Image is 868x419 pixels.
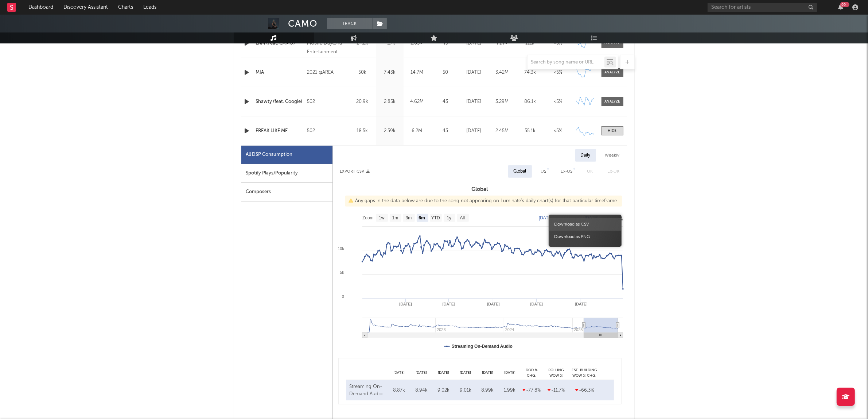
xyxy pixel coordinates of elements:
div: 43 [433,127,458,135]
div: 8.87k [390,387,409,394]
text: [DATE] [487,302,500,306]
div: [DATE] [499,370,521,376]
div: 18.5k [351,127,374,135]
div: 3.29M [490,98,514,105]
div: 3.42M [490,69,514,76]
div: [DATE] [432,370,455,376]
div: 4.62M [405,98,429,105]
div: 8.94k [412,387,431,394]
button: Export CSV [340,169,370,174]
div: 2.85k [378,98,402,105]
div: US [541,167,546,176]
div: <5% [546,98,571,105]
div: [DATE] [476,370,499,376]
div: All DSP Consumption [241,146,332,164]
div: Est. Building WoW % Chg. [570,368,599,378]
div: [DATE] [462,69,486,76]
text: All [460,216,464,221]
div: -66.3 % [572,387,598,394]
div: 502 [307,127,347,135]
div: <5% [546,69,571,76]
div: 86.1k [518,98,542,105]
a: Shawty (feat. Coogie) [256,98,304,105]
div: 55.1k [518,127,542,135]
a: MIA [256,69,304,76]
div: 1.99k [501,387,519,394]
div: Composers [241,183,332,201]
div: DoD % Chg. [521,368,543,378]
div: [DATE] [455,370,477,376]
div: 7.43k [378,69,402,76]
text: Streaming On-Demand Audio [452,344,513,349]
h3: Global [333,185,627,194]
div: 14.7M [405,69,429,76]
text: YTD [431,216,440,221]
a: FREAK LIKE ME [256,127,304,135]
div: Ex-US [561,167,573,176]
div: 2.59k [378,127,402,135]
text: [DATE] [575,302,588,306]
div: -77.8 % [523,387,541,394]
span: Download as CSV [549,218,622,231]
div: Rolling WoW % Chg. [543,368,570,378]
div: 74.3k [518,69,542,76]
input: Search by song name or URL [528,59,604,65]
div: 99 + [840,2,849,7]
text: [DATE] [442,302,455,306]
button: 99+ [838,4,843,10]
text: [DATE] [399,302,412,306]
input: Search for artists [708,3,817,12]
text: 5k [340,270,344,274]
text: 1m [392,216,398,221]
text: [DATE] [530,302,543,306]
div: 50 [433,69,458,76]
div: 502 [307,97,347,106]
div: 43 [433,98,458,105]
text: 6m [419,216,425,221]
div: Any gaps in the data below are due to the song not appearing on Luminate's daily chart(s) for tha... [345,196,622,207]
div: Spotify Plays/Popularity [241,164,332,183]
div: Streaming On-Demand Audio [350,383,386,397]
div: All DSP Consumption [246,150,293,159]
div: <5% [546,127,571,135]
div: [DATE] [410,370,432,376]
div: 9.01k [456,387,475,394]
div: [DATE] [388,370,410,376]
text: 1w [379,216,385,221]
div: 2.45M [490,127,514,135]
span: Download as PNG [549,231,622,243]
div: [DATE] [462,127,486,135]
text: 10k [338,246,344,251]
text: 3m [405,216,412,221]
div: 6.2M [405,127,429,135]
div: Daily [575,149,596,162]
div: 9.02k [434,387,453,394]
div: -11.7 % [545,387,568,394]
text: 1y [447,216,451,221]
div: 50k [351,69,374,76]
div: Global [514,167,526,176]
text: Zoom [362,216,374,221]
div: CAMO [288,18,318,29]
button: Track [327,18,373,29]
div: 2021 @AREA [307,68,347,77]
text: 0 [342,294,344,299]
div: [DATE] [462,98,486,105]
div: Weekly [600,149,625,162]
text: [DATE] [539,215,553,220]
div: 20.9k [351,98,374,105]
div: 8.99k [478,387,497,394]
